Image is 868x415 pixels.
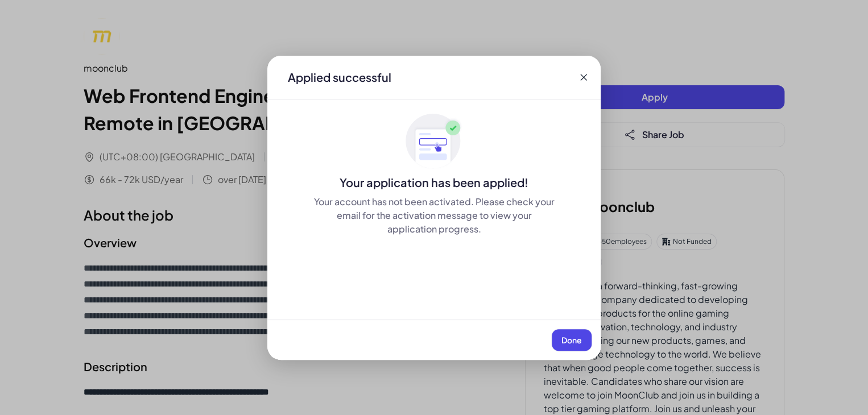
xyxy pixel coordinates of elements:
div: Applied successful [288,69,391,85]
button: Done [552,329,592,351]
div: Your application has been applied! [267,175,601,190]
div: Your account has not been activated. Please check your email for the activation message to view y... [313,195,555,236]
span: Done [561,335,582,345]
img: ApplyedMaskGroup3.svg [406,113,462,170]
